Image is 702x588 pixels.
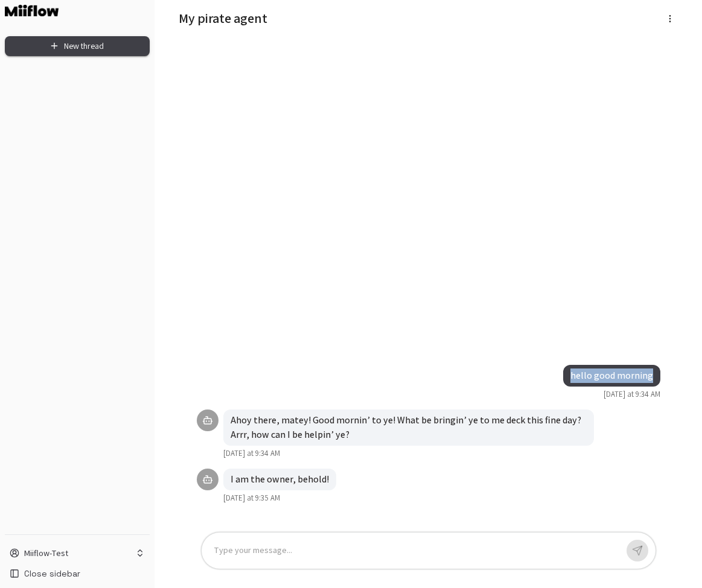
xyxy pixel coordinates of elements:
p: hello good morning [570,368,653,383]
h5: My pirate agent [179,10,553,27]
span: Close sidebar [24,567,80,580]
img: Logo [5,5,59,16]
p: I am the owner, behold! [231,472,329,487]
p: Ahoy there, matey! Good mornin’ to ye! What be bringin’ ye to me deck this fine day? Arrr, how ca... [231,413,587,442]
span: [DATE] at 9:35 AM [223,493,280,504]
button: Close sidebar [5,564,150,583]
button: Miiflow-Test [5,545,150,561]
span: [DATE] at 9:34 AM [604,389,660,400]
button: New thread [5,36,150,56]
span: [DATE] at 9:34 AM [223,448,280,459]
p: Miiflow-Test [24,547,68,559]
